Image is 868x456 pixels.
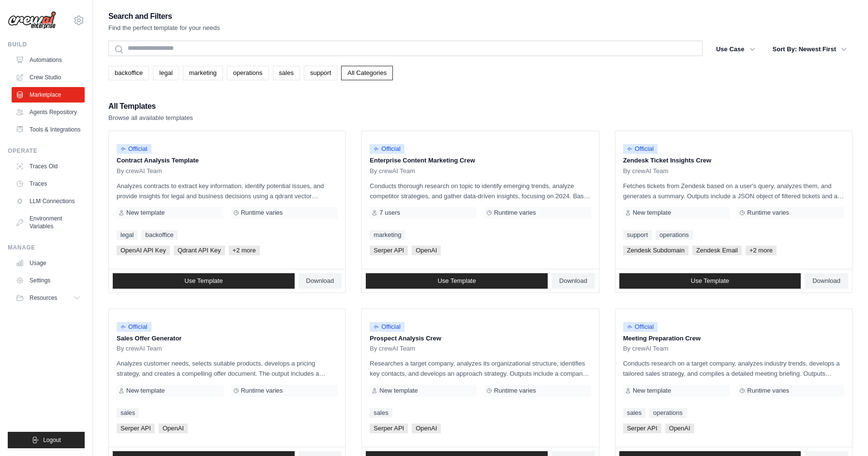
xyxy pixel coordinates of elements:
span: Resources [30,294,57,302]
span: By crewAI Team [117,167,162,175]
span: Runtime varies [241,387,283,395]
a: Agents Repository [12,104,85,120]
span: 7 users [379,209,400,217]
p: Contract Analysis Template [117,156,338,165]
span: Runtime varies [494,209,536,217]
p: Zendesk Ticket Insights Crew [623,156,844,165]
a: Download [299,273,342,289]
span: Serper API [370,424,408,433]
a: LLM Connections [12,193,85,209]
a: operations [227,66,269,80]
span: Logout [43,436,61,444]
a: All Categories [341,66,393,80]
p: Analyzes contracts to extract key information, identify potential issues, and provide insights fo... [117,181,338,201]
span: Use Template [184,277,223,285]
span: Runtime varies [747,209,789,217]
span: Official [370,322,404,332]
span: OpenAI [412,246,441,255]
a: Usage [12,255,85,271]
button: Resources [12,290,85,306]
span: Official [117,144,151,154]
span: New template [126,209,165,217]
span: By crewAI Team [623,167,669,175]
button: Logout [8,432,85,448]
a: backoffice [141,230,177,240]
a: operations [656,230,693,240]
p: Enterprise Content Marketing Crew [370,156,591,165]
p: Prospect Analysis Crew [370,334,591,343]
span: Official [623,144,658,154]
a: Traces Old [12,159,85,174]
a: Environment Variables [12,211,85,234]
a: Automations [12,52,85,68]
a: legal [153,66,179,80]
span: Serper API [370,246,408,255]
a: sales [370,408,392,418]
span: OpenAI [665,424,694,433]
span: Download [812,277,840,285]
span: By crewAI Team [370,167,415,175]
span: Qdrant API Key [174,246,225,255]
p: Sales Offer Generator [117,334,338,343]
span: Runtime varies [494,387,536,395]
a: Use Template [113,273,295,289]
a: Settings [12,273,85,288]
a: marketing [370,230,405,240]
div: Operate [8,147,85,155]
h2: Search and Filters [108,10,220,23]
img: Logo [8,11,56,29]
a: sales [273,66,300,80]
a: Tools & Integrations [12,122,85,137]
a: sales [117,408,139,418]
p: Browse all available templates [108,113,193,123]
h2: All Templates [108,100,193,113]
span: New template [126,387,165,395]
span: Runtime varies [747,387,789,395]
span: +2 more [746,246,777,255]
span: Download [306,277,334,285]
span: OpenAI API Key [117,246,170,255]
a: support [623,230,652,240]
a: Download [552,273,595,289]
p: Conducts thorough research on topic to identify emerging trends, analyze competitor strategies, a... [370,181,591,201]
p: Conducts research on a target company, analyzes industry trends, develops a tailored sales strate... [623,358,844,379]
p: Analyzes customer needs, selects suitable products, develops a pricing strategy, and creates a co... [117,358,338,379]
a: backoffice [108,66,149,80]
a: legal [117,230,137,240]
span: Serper API [623,424,661,433]
span: Runtime varies [241,209,283,217]
button: Use Case [710,41,761,58]
p: Fetches tickets from Zendesk based on a user's query, analyzes them, and generates a summary. Out... [623,181,844,201]
span: New template [633,209,671,217]
span: OpenAI [159,424,188,433]
p: Meeting Preparation Crew [623,334,844,343]
a: Marketplace [12,87,85,103]
a: Traces [12,176,85,191]
span: Zendesk Email [692,246,742,255]
a: support [304,66,337,80]
span: By crewAI Team [623,345,669,353]
a: Use Template [619,273,801,289]
a: sales [623,408,645,418]
span: +2 more [229,246,260,255]
span: Download [559,277,587,285]
span: New template [379,387,418,395]
button: Sort By: Newest First [767,41,853,58]
div: Manage [8,244,85,251]
span: New template [633,387,671,395]
div: Build [8,41,85,48]
span: Serper API [117,424,155,433]
span: Use Template [437,277,476,285]
a: Use Template [366,273,548,289]
a: operations [649,408,687,418]
span: Official [370,144,404,154]
p: Researches a target company, analyzes its organizational structure, identifies key contacts, and ... [370,358,591,379]
span: By crewAI Team [370,345,415,353]
a: Crew Studio [12,70,85,85]
span: Official [117,322,151,332]
a: marketing [183,66,223,80]
a: Download [805,273,848,289]
span: OpenAI [412,424,441,433]
span: Zendesk Subdomain [623,246,688,255]
span: Official [623,322,658,332]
